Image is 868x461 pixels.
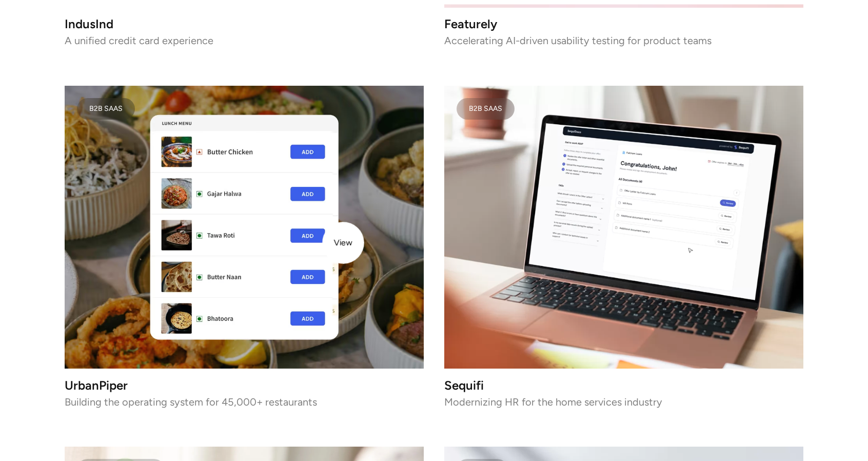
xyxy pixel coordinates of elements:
[65,86,424,406] a: B2B SAASUrbanPiperBuilding the operating system for 45,000+ restaurants
[65,398,424,405] p: Building the operating system for 45,000+ restaurants
[65,381,424,390] h3: UrbanPiper
[444,86,803,406] a: B2B SaaSSequifiModernizing HR for the home services industry
[89,106,123,111] div: B2B SAAS
[469,106,502,111] div: B2B SaaS
[444,398,803,405] p: Modernizing HR for the home services industry
[65,20,424,29] h3: IndusInd
[444,381,803,390] h3: Sequifi
[65,37,424,44] p: A unified credit card experience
